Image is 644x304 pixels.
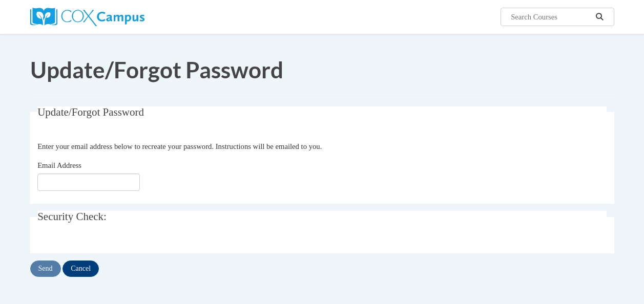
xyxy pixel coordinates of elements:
span: Update/Forgot Password [37,106,144,118]
input: Email [37,173,140,191]
input: Cancel [63,260,99,277]
img: Cox Campus [30,8,144,26]
i:  [595,13,604,21]
a: Cox Campus [30,12,144,20]
span: Security Check: [37,210,107,223]
input: Search Courses [510,11,592,23]
button: Search [592,11,607,23]
span: Email Address [37,161,81,169]
span: Update/Forgot Password [30,56,283,83]
span: Enter your email address below to recreate your password. Instructions will be emailed to you. [37,142,322,150]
